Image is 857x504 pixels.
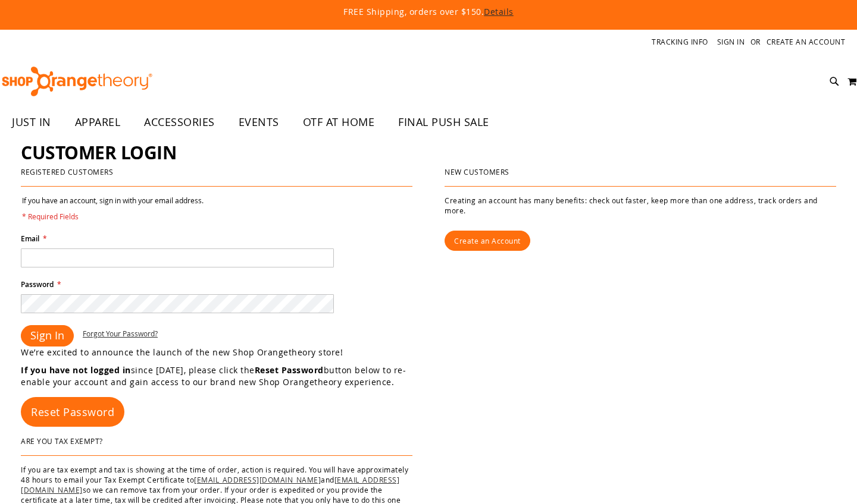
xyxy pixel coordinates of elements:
[652,37,708,47] a: Tracking Info
[445,196,836,216] p: Creating an account has many benefits: check out faster, keep more than one address, track orders...
[63,109,133,136] a: APPAREL
[227,109,291,136] a: EVENTS
[22,212,204,222] span: * Required Fields
[255,364,324,376] strong: Reset Password
[83,329,158,338] span: Forgot Your Password?
[484,6,514,17] a: Details
[717,37,745,47] a: Sign In
[21,325,74,346] button: Sign In
[239,109,279,136] span: EVENTS
[21,279,54,289] span: Password
[398,109,489,136] span: FINAL PUSH SALE
[132,109,227,136] a: ACCESSORIES
[21,364,428,388] p: since [DATE], please click the button below to re-enable your account and gain access to our bran...
[454,236,521,245] span: Create an Account
[12,109,51,136] span: JUST IN
[291,109,387,136] a: OTF AT HOME
[83,329,158,339] a: Forgot Your Password?
[21,234,39,244] span: Email
[767,37,846,47] a: Create an Account
[194,475,321,484] a: [EMAIL_ADDRESS][DOMAIN_NAME]
[21,475,399,494] a: [EMAIL_ADDRESS][DOMAIN_NAME]
[21,364,131,376] strong: If you have not logged in
[30,328,64,342] span: Sign In
[21,196,205,222] legend: If you have an account, sign in with your email address.
[21,397,124,427] a: Reset Password
[21,436,103,446] strong: Are You Tax Exempt?
[21,346,428,358] p: We’re excited to announce the launch of the new Shop Orangetheory store!
[303,109,375,136] span: OTF AT HOME
[75,109,121,136] span: APPAREL
[31,405,114,419] span: Reset Password
[21,167,113,177] strong: Registered Customers
[144,109,215,136] span: ACCESSORIES
[445,231,530,251] a: Create an Account
[71,6,786,18] p: FREE Shipping, orders over $150.
[21,140,176,165] span: Customer Login
[445,167,509,177] strong: New Customers
[386,109,501,136] a: FINAL PUSH SALE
